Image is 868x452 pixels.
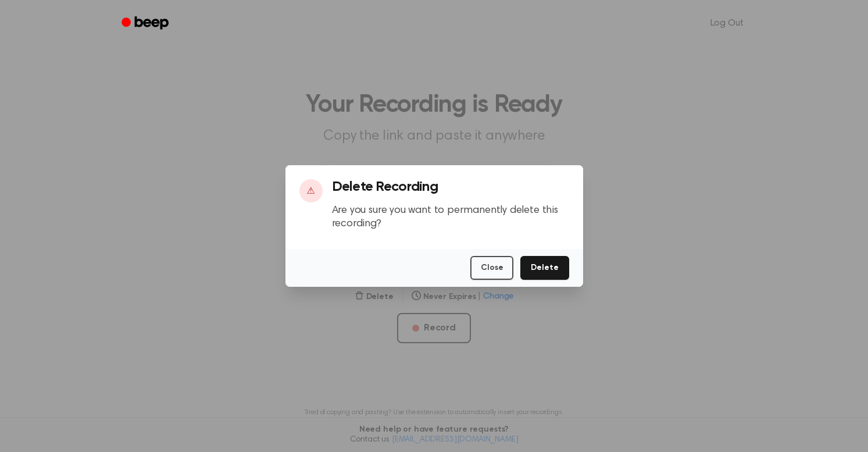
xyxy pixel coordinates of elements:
[520,256,569,280] button: Delete
[332,179,569,195] h3: Delete Recording
[113,12,179,35] a: Beep
[332,204,569,230] p: Are you sure you want to permanently delete this recording?
[699,9,755,37] a: Log Out
[470,256,513,280] button: Close
[299,179,323,202] div: ⚠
